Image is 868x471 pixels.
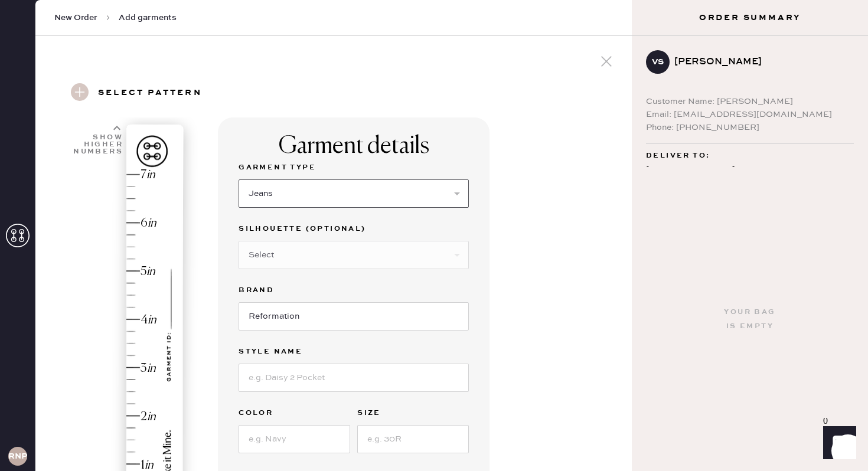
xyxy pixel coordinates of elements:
[98,83,202,103] h3: Select pattern
[141,167,146,183] div: 7
[239,345,469,359] label: Style name
[8,452,27,460] h3: RNPA
[72,134,123,155] div: Show higher numbers
[239,283,469,297] label: Brand
[652,58,664,66] h3: VS
[812,418,863,469] iframe: Front Chat
[54,12,97,24] span: New Order
[646,149,710,163] span: Deliver to:
[632,12,868,24] h3: Order Summary
[239,406,350,420] label: Color
[674,55,844,69] div: [PERSON_NAME]
[357,425,469,453] input: e.g. 30R
[646,108,854,121] div: Email: [EMAIL_ADDRESS][DOMAIN_NAME]
[239,222,469,236] label: Silhouette (optional)
[146,167,155,183] div: in
[646,121,854,134] div: Phone: [PHONE_NUMBER]
[724,305,775,333] div: Your bag is empty
[119,12,177,24] span: Add garments
[239,364,469,392] input: e.g. Daisy 2 Pocket
[646,95,854,108] div: Customer Name: [PERSON_NAME]
[239,302,469,331] input: Brand name
[239,425,350,453] input: e.g. Navy
[357,406,469,420] label: Size
[279,132,429,161] div: Garment details
[646,163,854,192] div: [STREET_ADDRESS] [PERSON_NAME] , [GEOGRAPHIC_DATA] 75094
[239,161,469,175] label: Garment Type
